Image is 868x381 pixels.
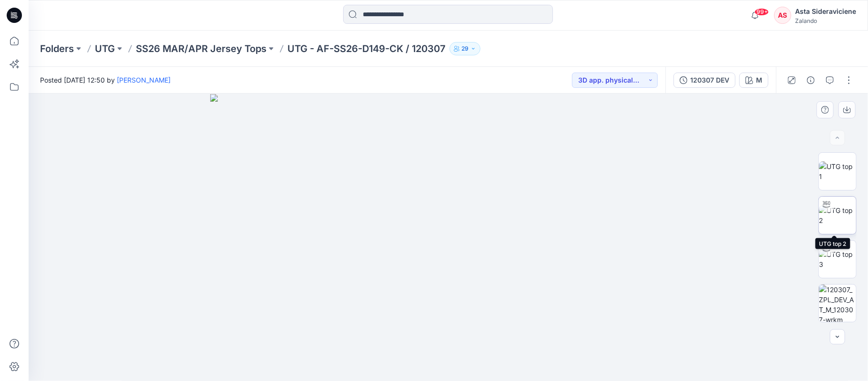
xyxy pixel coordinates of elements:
[40,42,74,55] a: Folders
[210,94,687,381] img: eyJhbGciOiJIUzI1NiIsImtpZCI6IjAiLCJzbHQiOiJzZXMiLCJ0eXAiOiJKV1QifQ.eyJkYXRhIjp7InR5cGUiOiJzdG9yYW...
[774,7,791,24] div: AS
[795,17,856,24] div: Zalando
[756,75,762,85] div: M
[117,76,171,84] a: [PERSON_NAME]
[136,42,266,55] a: SS26 MAR/APR Jersey Tops
[674,73,735,88] button: 120307 DEV
[449,42,480,55] button: 29
[819,249,856,269] img: UTG top 3
[795,6,856,17] div: Asta Sideraviciene
[819,161,856,181] img: UTG top 1
[461,43,469,54] p: 29
[690,75,729,85] div: 120307 DEV
[40,75,171,85] span: Posted [DATE] 12:50 by
[819,285,856,322] img: 120307_ZPL_DEV_AT_M_120307-wrkm
[755,8,769,16] span: 99+
[95,42,115,55] a: UTG
[819,205,856,225] img: UTG top 2
[287,42,446,55] p: UTG - AF-SS26-D149-CK / 120307
[739,73,768,88] button: M
[803,73,818,88] button: Details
